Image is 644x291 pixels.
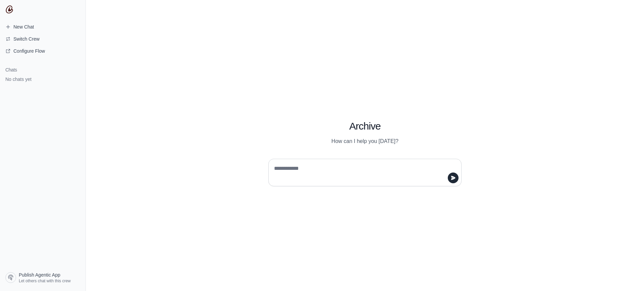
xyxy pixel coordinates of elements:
[19,272,60,278] span: Publish Agentic App
[13,23,34,30] span: New Chat
[3,46,83,56] a: Configure Flow
[13,48,45,54] span: Configure Flow
[19,278,71,284] span: Let others chat with this crew
[3,34,83,44] button: Switch Crew
[3,270,83,286] a: Publish Agentic App Let others chat with this crew
[268,120,462,132] h1: Archive
[268,137,462,145] p: How can I help you [DATE]?
[3,21,83,32] a: New Chat
[13,36,40,42] span: Switch Crew
[5,5,13,13] img: CrewAI Logo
